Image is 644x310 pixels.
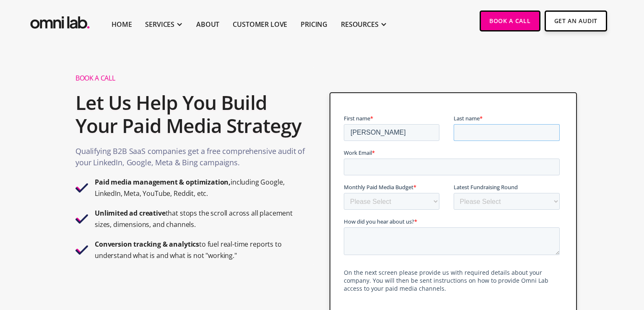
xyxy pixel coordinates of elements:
[95,208,166,218] strong: Unlimited ad creative
[341,19,379,29] div: RESOURCES
[233,19,287,29] a: Customer Love
[75,146,306,172] p: Qualifying B2B SaaS companies get a free comprehensive audit of your LinkedIn, Google, Meta & Bin...
[145,19,174,29] div: SERVICES
[95,240,199,249] strong: Conversion tracking & analytics
[480,10,540,31] a: Book a Call
[95,177,231,187] strong: Paid media management & optimization,
[75,87,306,141] h2: Let Us Help You Build Your Paid Media Strategy
[301,19,327,29] a: Pricing
[95,208,293,229] strong: that stops the scroll across all placement sizes, dimensions, and channels.
[29,10,91,31] img: Omni Lab: B2B SaaS Demand Generation Agency
[196,19,219,29] a: About
[29,10,91,31] a: home
[545,10,607,31] a: Get An Audit
[112,19,132,29] a: Home
[75,74,306,83] h1: Book A Call
[493,213,644,310] iframe: Chat Widget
